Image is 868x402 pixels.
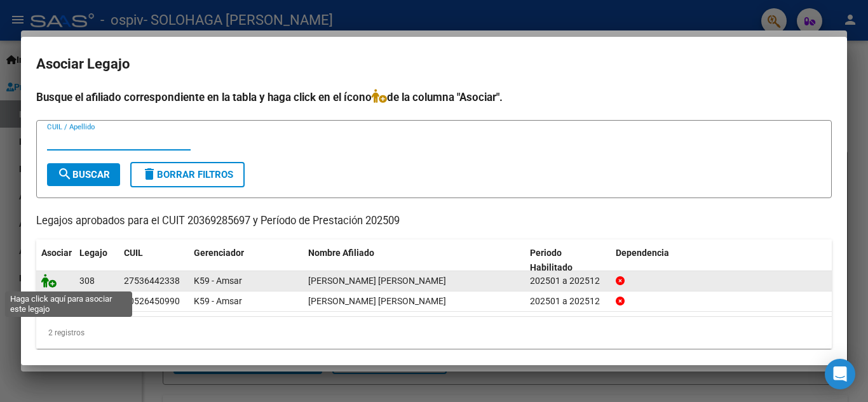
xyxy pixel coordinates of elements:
button: Borrar Filtros [130,162,245,187]
button: Buscar [47,163,120,186]
datatable-header-cell: Dependencia [611,239,832,281]
span: Dependencia [616,248,669,258]
span: ROMANO OCAÑA MIA JAZMIN [308,276,446,286]
span: 309 [79,296,95,306]
span: ROMANO OCAÑA THIAGO YOEL [308,296,446,306]
span: K59 - Amsar [194,296,242,306]
datatable-header-cell: Gerenciador [189,239,303,281]
div: 27536442338 [124,274,180,288]
p: Legajos aprobados para el CUIT 20369285697 y Período de Prestación 202509 [36,213,832,229]
span: Buscar [57,169,110,180]
datatable-header-cell: Nombre Afiliado [303,239,525,281]
span: Asociar [41,248,72,258]
mat-icon: delete [142,166,157,182]
span: K59 - Amsar [194,276,242,286]
span: Nombre Afiliado [308,248,374,258]
h2: Asociar Legajo [36,52,832,76]
h4: Busque el afiliado correspondiente en la tabla y haga click en el ícono de la columna "Asociar". [36,89,832,105]
span: Legajo [79,248,107,258]
span: Periodo Habilitado [530,248,573,272]
div: 20526450990 [124,294,180,309]
span: Gerenciador [194,248,244,258]
div: Open Intercom Messenger [825,359,855,389]
datatable-header-cell: Periodo Habilitado [525,239,611,281]
datatable-header-cell: CUIL [119,239,189,281]
div: 202501 a 202512 [530,274,606,288]
span: Borrar Filtros [142,169,233,180]
datatable-header-cell: Asociar [36,239,74,281]
mat-icon: search [57,166,72,182]
span: 308 [79,276,95,286]
datatable-header-cell: Legajo [74,239,119,281]
span: CUIL [124,248,143,258]
div: 2 registros [36,317,832,349]
div: 202501 a 202512 [530,294,606,309]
